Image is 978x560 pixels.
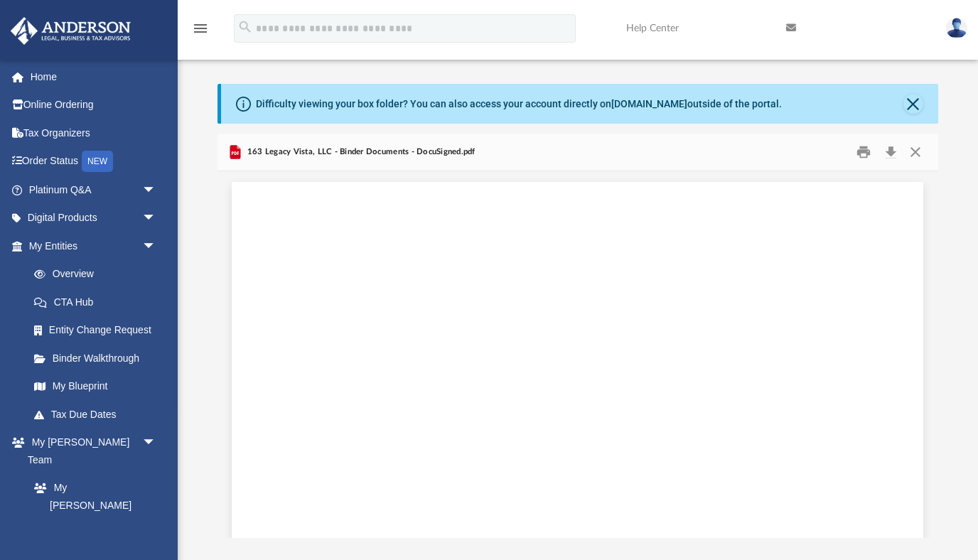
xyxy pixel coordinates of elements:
[82,151,113,172] div: NEW
[217,134,937,538] div: Preview
[10,232,178,260] a: My Entitiesarrow_drop_down
[20,316,178,345] a: Entity Change Request
[217,171,937,538] div: File preview
[20,344,178,372] a: Binder Walkthrough
[20,372,171,401] a: My Blueprint
[142,429,171,458] span: arrow_drop_down
[903,94,923,114] button: Close
[10,119,178,147] a: Tax Organizers
[237,19,253,35] i: search
[10,63,178,91] a: Home
[244,146,475,158] span: 163 Legacy Vista, LLC - Binder Documents - DocuSigned.pdf
[878,141,903,163] button: Download
[20,474,163,537] a: My [PERSON_NAME] Team
[142,232,171,261] span: arrow_drop_down
[192,27,209,37] a: menu
[10,429,171,474] a: My [PERSON_NAME] Teamarrow_drop_down
[10,176,178,204] a: Platinum Q&Aarrow_drop_down
[20,260,178,289] a: Overview
[20,400,178,429] a: Tax Due Dates
[6,17,135,45] img: Anderson Advisors Platinum Portal
[142,176,171,205] span: arrow_drop_down
[946,18,967,38] img: User Pic
[10,147,178,176] a: Order StatusNEW
[10,204,178,232] a: Digital Productsarrow_drop_down
[10,91,178,119] a: Online Ordering
[217,171,937,538] div: Document Viewer
[849,141,878,163] button: Print
[903,141,928,163] button: Close
[20,288,178,316] a: CTA Hub
[256,97,782,112] div: Difficulty viewing your box folder? You can also access your account directly on outside of the p...
[142,204,171,233] span: arrow_drop_down
[192,20,209,37] i: menu
[611,98,687,109] a: [DOMAIN_NAME]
